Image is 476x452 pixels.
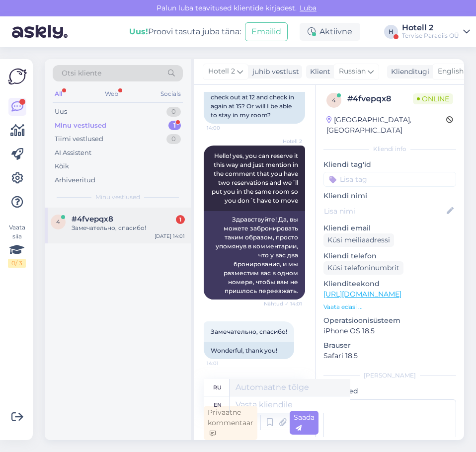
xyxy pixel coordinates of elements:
[438,66,464,77] span: English
[323,315,456,326] p: Operatsioonisüsteem
[207,124,244,132] span: 14:00
[129,26,241,38] div: Proovi tasuta juba täna:
[387,67,429,77] div: Klienditugi
[208,66,235,77] span: Hotell 2
[323,159,456,170] p: Kliendi tag'id
[323,326,456,336] p: iPhone OS 18.5
[8,67,27,86] img: Askly Logo
[53,87,64,100] div: All
[323,302,456,311] p: Vaata edasi ...
[323,145,456,153] div: Kliendi info
[300,23,360,41] div: Aktiivne
[214,396,222,413] div: en
[264,300,302,307] span: Nähtud ✓ 14:01
[55,134,103,144] div: Tiimi vestlused
[103,87,120,100] div: Web
[207,360,244,367] span: 14:01
[323,279,456,289] p: Klienditeekond
[323,290,401,299] a: [URL][DOMAIN_NAME]
[245,22,288,41] button: Emailid
[204,406,257,440] div: Privaatne kommentaar
[265,138,302,145] span: Hotell 2
[323,191,456,201] p: Kliendi nimi
[324,206,445,217] input: Lisa nimi
[384,25,398,39] div: H
[95,193,140,202] span: Minu vestlused
[332,96,336,104] span: 4
[166,107,181,117] div: 0
[8,223,26,268] div: Vaata siia
[211,328,287,335] span: Замечательно, спасибо!
[402,32,459,40] div: Tervise Paradiis OÜ
[72,215,113,224] span: #4fvepqx8
[55,175,95,185] div: Arhiveeritud
[323,223,456,233] p: Kliendi email
[413,93,453,104] span: Online
[72,224,185,232] div: Замечательно, спасибо!
[323,340,456,351] p: Brauser
[159,87,183,100] div: Socials
[8,259,26,268] div: 0 / 3
[248,67,299,77] div: juhib vestlust
[204,342,294,359] div: Wonderful, thank you!
[402,24,459,32] div: Hotell 2
[155,232,185,240] div: [DATE] 14:01
[402,24,470,40] a: Hotell 2Tervise Paradiis OÜ
[323,172,456,187] input: Lisa tag
[347,93,413,105] div: # 4fvepqx8
[55,161,69,171] div: Kõik
[323,351,456,361] p: Safari 18.5
[176,215,185,224] div: 1
[323,251,456,261] p: Kliendi telefon
[323,371,456,380] div: [PERSON_NAME]
[129,27,148,36] b: Uus!
[168,121,181,131] div: 1
[326,115,446,136] div: [GEOGRAPHIC_DATA], [GEOGRAPHIC_DATA]
[294,413,315,432] span: Saada
[323,261,403,275] div: Küsi telefoninumbrit
[62,68,101,78] span: Otsi kliente
[323,233,394,247] div: Küsi meiliaadressi
[55,121,106,131] div: Minu vestlused
[297,3,319,12] span: Luba
[166,134,181,144] div: 0
[55,107,67,117] div: Uus
[204,211,305,300] div: Здравствуйте! Да, вы можете забронировать таким образом, просто упомянув в комментарии, что у вас...
[212,152,300,204] span: Hello! yes, you can reserve it this way and just mention in the comment that you have two reserva...
[323,386,456,396] p: Märkmed
[56,218,60,226] span: 4
[339,66,366,77] span: Russian
[213,379,222,396] div: ru
[55,148,91,158] div: AI Assistent
[306,67,330,77] div: Klient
